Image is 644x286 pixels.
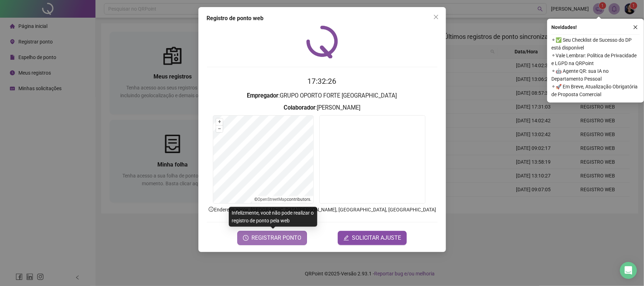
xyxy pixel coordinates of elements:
button: editSOLICITAR AJUSTE [338,231,407,245]
img: QRPoint [306,25,338,58]
span: SOLICITAR AJUSTE [352,234,401,242]
span: close [633,25,638,30]
strong: Colaborador [284,104,315,111]
button: Close [430,11,442,23]
p: Endereço aprox. : [GEOGRAPHIC_DATA][PERSON_NAME], [GEOGRAPHIC_DATA], [GEOGRAPHIC_DATA] [207,206,437,214]
span: REGISTRAR PONTO [251,234,301,242]
li: © contributors. [254,197,311,202]
div: Infelizmente, você não pode realizar o registro de ponto pela web [229,207,317,227]
div: Open Intercom Messenger [620,262,637,279]
button: + [216,118,223,125]
span: ⚬ Vale Lembrar: Política de Privacidade e LGPD na QRPoint [551,52,640,67]
span: ⚬ 🚀 Em Breve, Atualização Obrigatória de Proposta Comercial [551,83,640,98]
span: ⚬ 🤖 Agente QR: sua IA no Departamento Pessoal [551,67,640,83]
strong: Empregador [247,92,279,99]
time: 17:32:26 [308,77,337,86]
span: close [433,14,439,20]
span: edit [343,235,349,241]
a: OpenStreetMap [257,197,287,202]
h3: : GRUPO OPORTO FORTE [GEOGRAPHIC_DATA] [207,91,437,100]
h3: : [PERSON_NAME] [207,103,437,112]
span: info-circle [208,206,214,212]
span: Novidades ! [551,23,577,31]
div: Registro de ponto web [207,14,437,23]
span: ⚬ ✅ Seu Checklist de Sucesso do DP está disponível [551,36,640,52]
button: REGISTRAR PONTO [237,231,307,245]
span: clock-circle [243,235,249,241]
button: – [216,126,223,132]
